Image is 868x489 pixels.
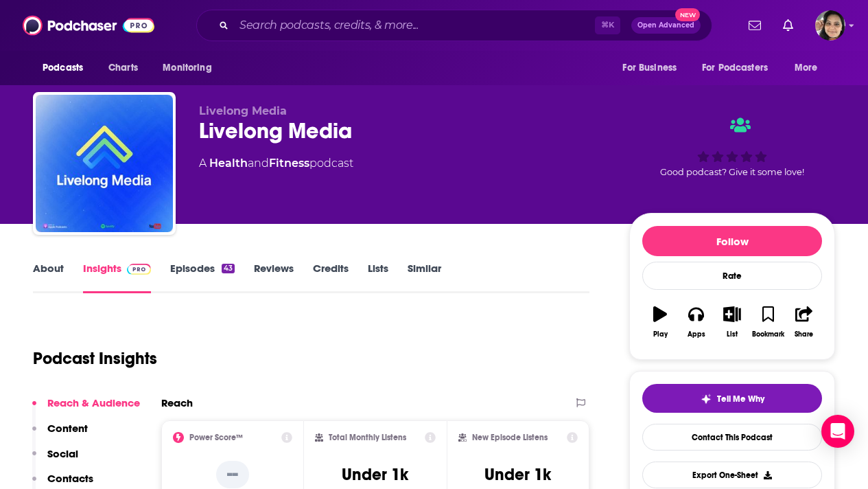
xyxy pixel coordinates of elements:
[32,447,78,473] button: Social
[750,297,786,347] button: Bookmark
[329,433,406,442] h2: Total Monthly Listens
[622,58,677,78] span: For Business
[83,262,151,293] a: InsightsPodchaser Pro
[642,262,822,290] div: Rate
[484,464,551,485] h3: Under 1k
[727,330,738,339] div: List
[199,104,287,117] span: Livelong Media
[36,95,173,232] img: Livelong Media
[472,433,548,442] h2: New Episode Listens
[161,396,193,409] h2: Reach
[815,10,845,41] button: Show profile menu
[595,16,620,34] span: ⌘ K
[313,262,349,293] a: Credits
[127,264,151,275] img: Podchaser Pro
[43,58,83,78] span: Podcasts
[701,394,712,405] img: tell me why sparkle
[795,330,813,339] div: Share
[777,14,799,37] a: Show notifications dropdown
[693,55,788,81] button: open menu
[637,22,694,29] span: Open Advanced
[23,12,154,38] img: Podchaser - Follow, Share and Rate Podcasts
[613,55,694,81] button: open menu
[170,262,235,293] a: Episodes43
[47,447,78,460] p: Social
[785,55,835,81] button: open menu
[108,58,138,78] span: Charts
[342,464,408,485] h3: Under 1k
[642,297,678,347] button: Play
[47,422,88,435] p: Content
[631,17,701,34] button: Open AdvancedNew
[33,262,64,293] a: About
[642,226,822,256] button: Follow
[642,462,822,488] button: Export One-Sheet
[222,264,235,273] div: 43
[47,472,93,485] p: Contacts
[32,396,140,422] button: Reach & Audience
[795,58,818,78] span: More
[368,262,388,293] a: Lists
[153,55,229,81] button: open menu
[821,415,854,448] div: Open Intercom Messenger
[688,330,705,339] div: Apps
[33,348,157,369] h1: Podcast Insights
[815,10,845,41] span: Logged in as shelbyjanner
[248,157,269,170] span: and
[743,14,766,37] a: Show notifications dropdown
[678,297,714,347] button: Apps
[199,155,353,172] div: A podcast
[714,297,750,347] button: List
[653,330,668,339] div: Play
[99,55,146,81] a: Charts
[196,10,712,41] div: Search podcasts, credits, & more...
[47,396,140,409] p: Reach & Audience
[629,104,835,190] div: Good podcast? Give it some love!
[752,330,784,339] div: Bookmark
[642,384,822,413] button: tell me why sparkleTell Me Why
[786,297,822,347] button: Share
[702,58,768,78] span: For Podcasters
[642,424,822,451] a: Contact This Podcast
[32,422,88,447] button: Content
[163,58,211,78] span: Monitoring
[216,461,249,488] p: --
[675,8,700,21] span: New
[33,55,101,81] button: open menu
[660,167,804,177] span: Good podcast? Give it some love!
[209,157,248,170] a: Health
[189,433,243,442] h2: Power Score™
[254,262,294,293] a: Reviews
[234,14,595,36] input: Search podcasts, credits, & more...
[717,394,764,405] span: Tell Me Why
[269,157,309,170] a: Fitness
[815,10,845,41] img: User Profile
[408,262,441,293] a: Similar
